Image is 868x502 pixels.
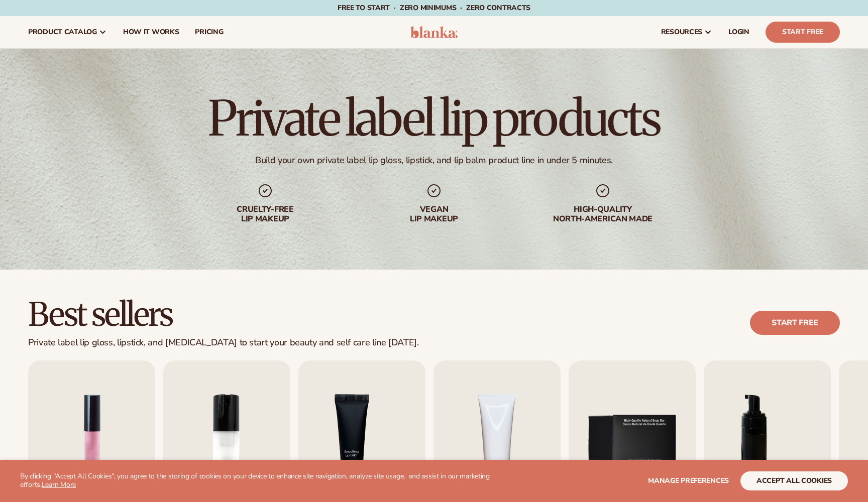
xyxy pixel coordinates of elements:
[750,311,840,335] a: Start free
[20,16,115,48] a: product catalog
[28,298,419,331] h2: Best sellers
[648,476,729,485] span: Manage preferences
[42,480,76,489] a: Learn More
[28,28,97,36] span: product catalog
[20,472,515,489] p: By clicking "Accept All Cookies", you agree to the storing of cookies on your device to enhance s...
[728,28,749,36] span: LOGIN
[661,28,702,36] span: resources
[115,16,187,48] a: How It Works
[538,205,667,224] div: High-quality North-american made
[410,26,458,38] img: logo
[28,337,419,348] div: Private label lip gloss, lipstick, and [MEDICAL_DATA] to start your beauty and self care line [DA...
[653,16,720,48] a: resources
[255,155,613,166] div: Build your own private label lip gloss, lipstick, and lip balm product line in under 5 minutes.
[187,16,231,48] a: pricing
[720,16,757,48] a: LOGIN
[648,471,729,490] button: Manage preferences
[123,28,179,36] span: How It Works
[201,205,330,224] div: Cruelty-free lip makeup
[740,471,848,490] button: accept all cookies
[370,205,498,224] div: Vegan lip makeup
[195,28,223,36] span: pricing
[766,22,840,43] a: Start Free
[338,3,530,13] span: Free to start · ZERO minimums · ZERO contracts
[208,94,660,143] h1: Private label lip products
